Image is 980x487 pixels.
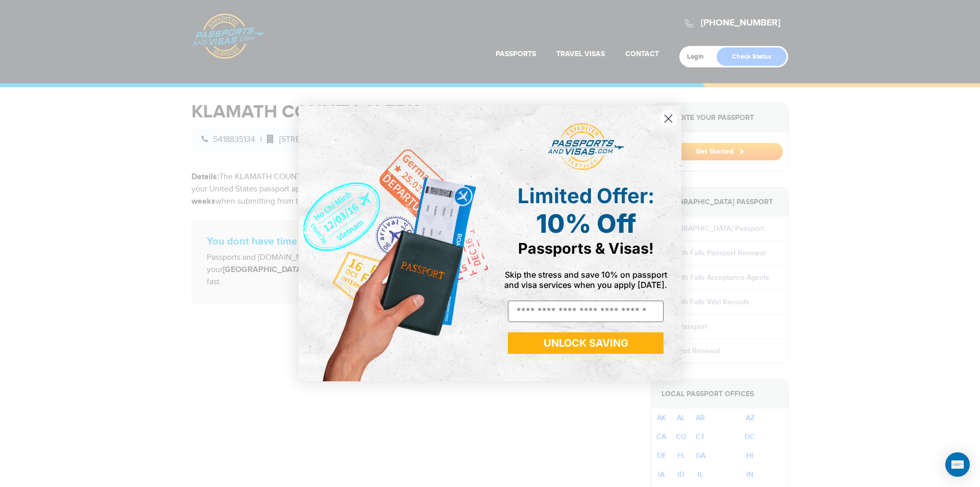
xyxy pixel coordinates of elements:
button: Close dialog [659,110,677,128]
span: 10% Off [536,208,636,239]
span: Limited Offer: [518,183,654,208]
img: de9cda0d-0715-46ca-9a25-073762a91ba7.png [299,106,490,381]
span: Passports & Visas! [518,239,654,257]
div: Open Intercom Messenger [945,452,970,477]
span: Skip the stress and save 10% on passport and visa services when you apply [DATE]. [504,270,667,290]
button: UNLOCK SAVING [508,332,664,354]
img: passports and visas [548,123,624,171]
